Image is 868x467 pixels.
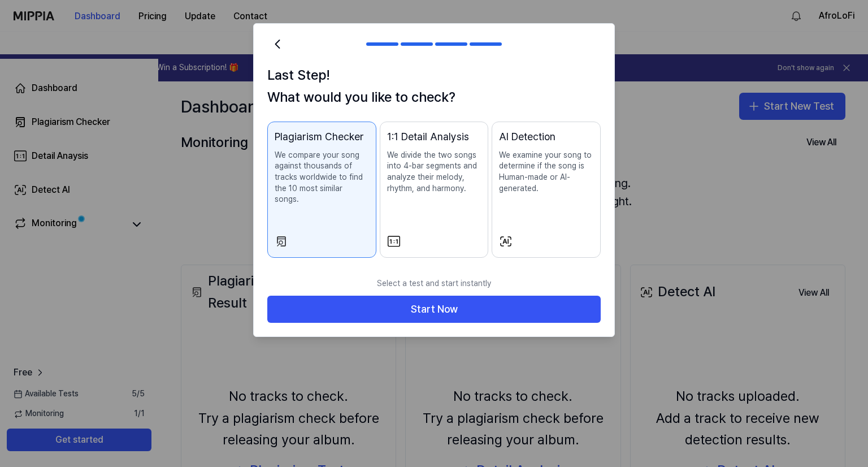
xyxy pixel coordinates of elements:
div: 1:1 Detail Analysis [387,129,481,145]
p: We compare your song against thousands of tracks worldwide to find the 10 most similar songs. [275,150,369,205]
button: AI DetectionWe examine your song to determine if the song is Human-made or AI-generated. [492,122,601,258]
button: Plagiarism CheckerWe compare your song against thousands of tracks worldwide to find the 10 most ... [267,122,376,258]
h1: Last Step! What would you like to check? [267,64,601,108]
div: Keywords by Traffic [125,67,190,74]
p: We examine your song to determine if the song is Human-made or AI-generated. [499,150,593,194]
img: website_grey.svg [18,29,27,38]
p: We divide the two songs into 4-bar segments and analyze their melody, rhythm, and harmony. [387,150,481,194]
img: tab_domain_overview_orange.svg [31,66,40,75]
p: Select a test and start instantly [267,271,601,296]
button: 1:1 Detail AnalysisWe divide the two songs into 4-bar segments and analyze their melody, rhythm, ... [380,122,489,258]
div: AI Detection [499,129,593,145]
div: v 4.0.25 [32,18,55,27]
img: tab_keywords_by_traffic_grey.svg [112,66,121,75]
div: Domain Overview [43,67,101,74]
div: Plagiarism Checker [275,129,369,145]
button: Start Now [267,296,601,323]
div: Domain: [DOMAIN_NAME] [29,29,124,38]
img: logo_orange.svg [18,18,27,27]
